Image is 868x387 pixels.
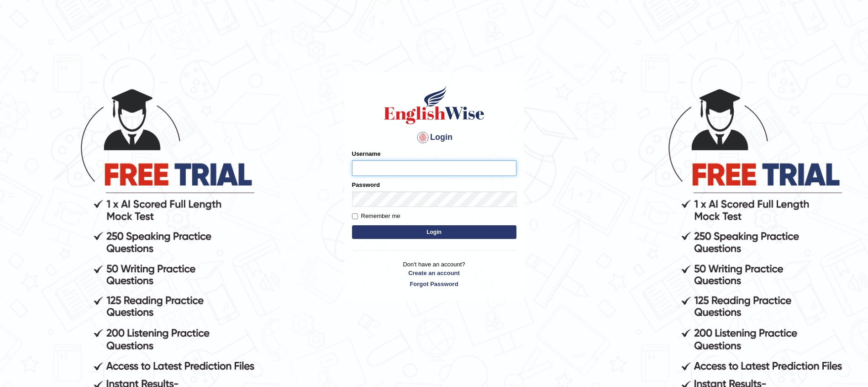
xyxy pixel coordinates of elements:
label: Password [352,180,380,189]
a: Forgot Password [352,280,516,288]
a: Create an account [352,269,516,277]
label: Username [352,149,381,158]
button: Login [352,225,516,239]
input: Remember me [352,213,358,219]
h4: Login [352,130,516,145]
label: Remember me [352,212,400,221]
p: Don't have an account? [352,260,516,288]
img: Logo of English Wise sign in for intelligent practice with AI [382,85,486,126]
